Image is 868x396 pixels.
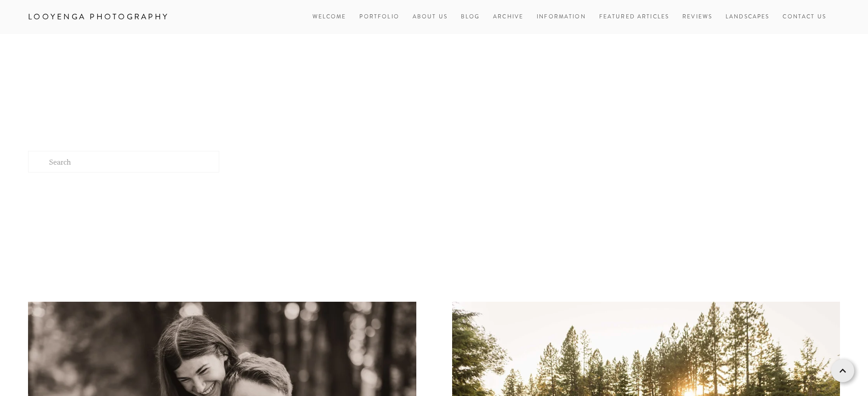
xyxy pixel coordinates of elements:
[413,11,448,23] a: About Us
[28,151,219,172] input: Search
[359,13,399,21] a: Portfolio
[783,11,826,23] a: Contact Us
[537,13,586,21] a: Information
[493,11,523,23] a: Archive
[599,11,669,23] a: Featured Articles
[682,11,712,23] a: Reviews
[312,11,346,23] a: Welcome
[28,188,840,234] h1: The Blog
[21,9,176,25] a: Looyenga Photography
[726,11,770,23] a: Landscapes
[461,11,480,23] a: Blog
